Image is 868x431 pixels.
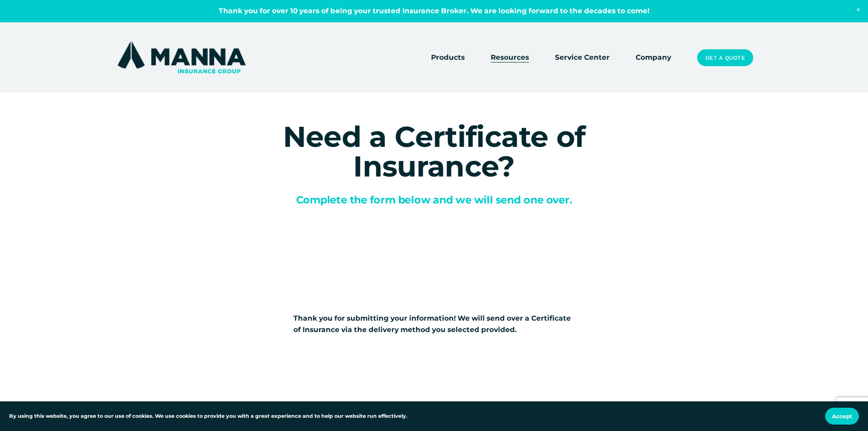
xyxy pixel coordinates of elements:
[491,52,529,63] span: Resources
[222,122,646,181] h1: Need a Certificate of Insurance?
[825,408,859,425] button: Accept
[697,49,753,67] a: Get a Quote
[115,40,248,75] img: Manna Insurance Group
[431,52,465,63] span: Products
[636,52,671,64] a: Company
[555,52,610,64] a: Service Center
[293,313,575,335] p: Thank you for submitting your information! We will send over a Certificate of Insurance via the d...
[832,413,852,420] span: Accept
[491,52,529,64] a: folder dropdown
[431,52,465,64] a: folder dropdown
[296,193,572,206] span: Complete the form below and we will send one over.
[9,412,407,421] p: By using this website, you agree to our use of cookies. We use cookies to provide you with a grea...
